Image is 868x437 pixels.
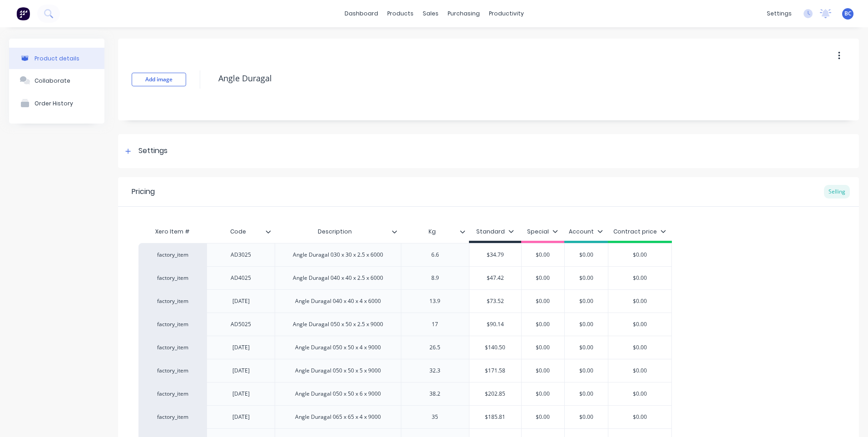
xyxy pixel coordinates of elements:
button: Order History [9,92,104,114]
div: factory_item [148,343,197,352]
span: BC [844,10,852,18]
button: Add image [132,73,186,86]
div: Standard [476,228,514,236]
div: $0.00 [563,359,609,382]
div: Angle Duragal 065 x 65 x 4 x 9000 [288,411,388,423]
div: factory_item [148,413,197,421]
div: $0.00 [520,406,566,428]
div: Special [527,228,558,236]
div: settings [762,7,796,20]
div: factory_itemAD4025Angle Duragal 040 x 40 x 2.5 x 60008.9$47.42$0.00$0.00$0.00 [138,266,672,289]
div: Angle Duragal 050 x 50 x 5 x 9000 [288,365,388,377]
button: Product details [9,48,104,69]
div: productivity [484,7,528,20]
div: $0.00 [608,382,671,405]
div: factory_item [148,297,197,305]
div: factory_item [148,274,197,282]
div: $73.52 [469,290,521,313]
div: 13.9 [412,295,458,307]
div: $0.00 [520,382,566,405]
div: Kg [401,220,464,243]
div: Settings [138,145,168,157]
div: AD3025 [218,249,264,261]
div: $34.79 [469,243,521,266]
div: Account [569,228,603,236]
div: Description [275,220,395,243]
div: factory_item[DATE]Angle Duragal 065 x 65 x 4 x 900035$185.81$0.00$0.00$0.00 [138,405,672,428]
div: Angle Duragal 040 x 40 x 4 x 6000 [288,295,388,307]
div: [DATE] [218,388,264,400]
div: Product details [35,55,79,62]
div: AD5025 [218,318,264,330]
div: purchasing [443,7,484,20]
div: Pricing [132,186,155,197]
div: $171.58 [469,359,521,382]
div: $0.00 [563,382,609,405]
div: [DATE] [218,342,264,353]
div: $0.00 [608,243,671,266]
div: $90.14 [469,313,521,336]
div: $47.42 [469,267,521,289]
div: $0.00 [608,359,671,382]
div: Angle Duragal 050 x 50 x 4 x 9000 [288,342,388,353]
button: Collaborate [9,69,104,92]
div: $0.00 [608,406,671,428]
div: products [383,7,418,20]
div: $202.85 [469,382,521,405]
div: $140.50 [469,336,521,359]
div: $0.00 [563,267,609,289]
div: factory_itemAD3025Angle Duragal 030 x 30 x 2.5 x 60006.6$34.79$0.00$0.00$0.00 [138,243,672,266]
div: 17 [412,318,458,330]
div: $0.00 [563,406,609,428]
div: [DATE] [218,295,264,307]
div: $0.00 [608,313,671,336]
div: Kg [401,223,469,241]
div: factory_item[DATE]Angle Duragal 050 x 50 x 6 x 900038.2$202.85$0.00$0.00$0.00 [138,382,672,405]
div: sales [418,7,443,20]
div: [DATE] [218,365,264,377]
div: Collaborate [35,77,70,84]
div: factory_item[DATE]Angle Duragal 040 x 40 x 4 x 600013.9$73.52$0.00$0.00$0.00 [138,289,672,313]
div: $0.00 [608,336,671,359]
div: factory_item [148,390,197,398]
div: $0.00 [563,336,609,359]
div: AD4025 [218,272,264,284]
div: $0.00 [563,313,609,336]
div: Description [275,223,401,241]
div: Code [207,220,269,243]
div: 35 [412,411,458,423]
div: $0.00 [608,267,671,289]
div: 32.3 [412,365,458,377]
div: 6.6 [412,249,458,261]
div: factory_item [148,367,197,375]
div: $0.00 [608,290,671,313]
div: $0.00 [563,290,609,313]
div: factory_item [148,251,197,259]
div: Code [207,223,275,241]
div: factory_item[DATE]Angle Duragal 050 x 50 x 5 x 900032.3$171.58$0.00$0.00$0.00 [138,359,672,382]
div: $185.81 [469,406,521,428]
textarea: Angle Duragal [214,68,785,89]
div: $0.00 [520,267,566,289]
a: dashboard [340,7,383,20]
div: Angle Duragal 040 x 40 x 2.5 x 6000 [286,272,390,284]
div: factory_itemAD5025Angle Duragal 050 x 50 x 2.5 x 900017$90.14$0.00$0.00$0.00 [138,313,672,336]
img: Factory [16,7,30,20]
div: [DATE] [218,411,264,423]
div: $0.00 [520,336,566,359]
div: 26.5 [412,342,458,353]
div: Selling [824,185,850,199]
div: $0.00 [520,359,566,382]
div: Xero Item # [138,223,207,241]
div: 38.2 [412,388,458,400]
div: $0.00 [520,290,566,313]
div: $0.00 [520,313,566,336]
div: Angle Duragal 050 x 50 x 2.5 x 9000 [286,318,390,330]
div: Contract price [613,228,666,236]
div: 8.9 [412,272,458,284]
div: $0.00 [563,243,609,266]
div: $0.00 [520,243,566,266]
div: Order History [35,100,73,107]
div: Angle Duragal 050 x 50 x 6 x 9000 [288,388,388,400]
